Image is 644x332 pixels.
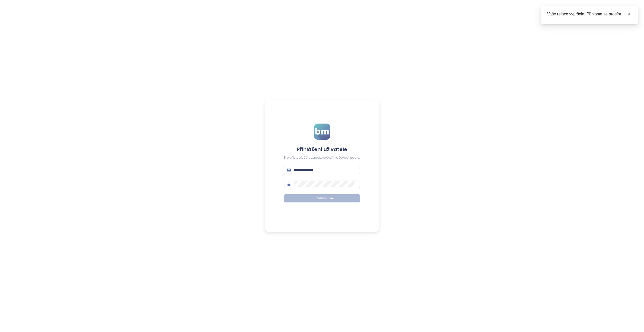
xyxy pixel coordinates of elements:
span: loading [311,196,315,200]
span: close [627,12,631,16]
img: logo [314,124,330,140]
span: lock [287,182,291,186]
h4: Přihlášení uživatele [284,146,360,153]
div: Vaše relace vypršela. Přihlaste se prosím. [547,11,632,17]
span: Přihlásit se [316,196,333,201]
span: mail [287,168,291,172]
button: Přihlásit se [284,194,360,202]
div: Pro přístup k účtu zadejte své přihlašovací údaje. [284,155,360,160]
